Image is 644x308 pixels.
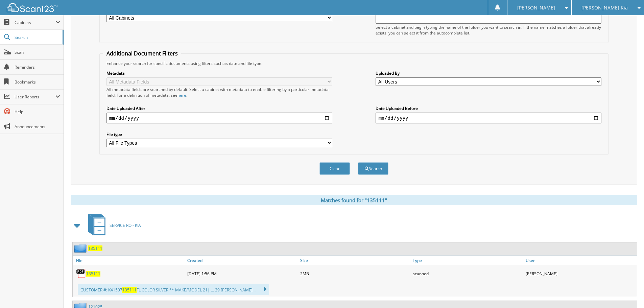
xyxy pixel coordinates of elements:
span: [PERSON_NAME] Kia [581,6,628,10]
div: 2MB [299,267,411,280]
label: Metadata [106,70,332,76]
label: File type [106,132,332,137]
label: Date Uploaded After [106,105,332,111]
div: [DATE] 1:56 PM [186,267,299,280]
a: Type [411,256,524,265]
legend: Additional Document Filters [103,50,181,57]
label: Date Uploaded Before [376,105,601,111]
a: File [73,256,186,265]
img: folder2.png [74,244,88,253]
iframe: Chat Widget [610,276,644,308]
div: scanned [411,267,524,280]
a: User [524,256,637,265]
label: Uploaded By [376,70,601,76]
a: here [177,92,186,98]
button: Clear [319,162,350,175]
span: Cabinets [15,20,55,25]
a: Size [299,256,411,265]
input: end [376,113,601,123]
span: SERVICE RO - KIA [110,222,141,228]
input: start [106,113,332,123]
img: PDF.png [76,268,86,279]
span: Bookmarks [15,79,60,85]
span: [PERSON_NAME] [517,6,555,10]
div: Enhance your search for specific documents using filters such as date and file type. [103,61,605,66]
button: Search [358,162,388,175]
span: Announcements [15,124,60,129]
a: 135111 [86,271,100,277]
span: 135111 [122,287,137,293]
span: Search [15,34,59,40]
a: 135111 [88,245,102,251]
div: Matches found for "135111" [71,195,637,205]
img: scan123-logo-white.svg [7,3,57,12]
span: Reminders [15,64,60,70]
span: Scan [15,49,60,55]
span: User Reports [15,94,55,100]
div: [PERSON_NAME] [524,267,637,280]
div: CUSTOMER #: K41507 FL COLOR SILVER ** MAKE/MODEL 21| ... 29 [PERSON_NAME]... [78,284,269,295]
a: SERVICE RO - KIA [84,212,141,239]
a: Created [186,256,299,265]
span: Help [15,109,60,115]
div: All metadata fields are searched by default. Select a cabinet with metadata to enable filtering b... [106,87,332,98]
div: Select a cabinet and begin typing the name of the folder you want to search in. If the name match... [376,24,601,36]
